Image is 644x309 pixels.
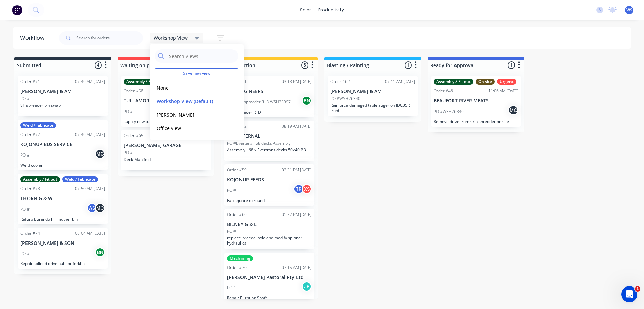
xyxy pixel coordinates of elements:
[20,217,105,222] p: Refurb Burando hill mother bin
[224,209,314,249] div: Order #6601:52 PM [DATE]BILNEY G & LPO #replace breedal axle and modify spinner hydraulics
[20,103,105,108] p: 8T spreader bin swap
[227,228,236,234] p: PO #
[124,119,208,124] p: supply new turntable
[227,140,291,146] p: PO #Evertans - 68 decks Assembly
[431,76,521,127] div: Assembly / Fit outOn siteUrgentOrder #4611:06 AM [DATE]BEAUFORT RIVER MEATSPO #WSH26346MCRemove d...
[488,88,518,94] div: 11:06 AM [DATE]
[626,7,632,13] span: WS
[12,5,22,15] img: Factory
[224,76,314,117] div: Order #4103:13 PM [DATE]CGS ENGINEERSPO #35T spreader R+D WSH25997BN35T spreader R+D
[168,49,235,63] input: Search views
[328,76,418,116] div: Order #6207:11 AM [DATE][PERSON_NAME] & AMPO #WSH26340Reinforce damaged table auger on JD635R front
[121,76,211,127] div: Assembly / Fit outWeld / fabricateOrder #5807:04 AM [DATE]TULLAMORE HOLDING PTY LTD**PO #XSsupply...
[227,133,312,139] p: CGS INTERNAL
[330,79,350,85] div: Order #62
[282,167,312,173] div: 02:31 PM [DATE]
[302,281,312,292] div: JP
[20,89,105,94] p: [PERSON_NAME] & AM
[124,150,133,156] p: PO #
[227,198,312,203] p: Fab square to round
[87,203,97,213] div: AS
[95,247,105,257] div: BN
[20,261,105,266] p: Repair splined drive hub for forklift
[282,123,312,129] div: 08:19 AM [DATE]
[621,286,637,302] iframe: Intercom live chat
[635,286,640,292] span: 1
[224,164,314,206] div: Order #5902:31 PM [DATE]KOJONUP FEEDSPO #TRXSFab square to round
[75,132,105,138] div: 07:49 AM [DATE]
[62,176,98,182] div: Weld / fabricate
[155,124,226,132] button: Office view
[330,96,360,102] p: PO #WSH26340
[20,96,30,102] p: PO #
[20,152,30,158] p: PO #
[154,34,188,41] span: Workshop View
[20,196,105,202] p: THORN G & W
[227,275,312,280] p: [PERSON_NAME] Pastoral Pty Ltd
[293,184,304,194] div: TR
[227,177,312,183] p: KOJONUP FEEDS
[124,88,143,94] div: Order #58
[224,121,314,161] div: Order #5208:19 AM [DATE]CGS INTERNALPO #Evertans - 68 decks AssemblyAssembly - 68 x Evertrans dec...
[302,184,312,194] div: XS
[20,34,48,42] div: Workflow
[227,222,312,227] p: BILNEY G & L
[227,295,312,300] p: Repair Flighting Shaft
[330,89,415,94] p: [PERSON_NAME] & AM
[476,79,495,85] div: On site
[76,31,143,45] input: Search for orders...
[434,88,453,94] div: Order #46
[434,98,518,104] p: BEAUFORT RIVER MEATS
[18,120,108,170] div: Weld / fabricateOrder #7207:49 AM [DATE]KOJONUP BUS SERVICEPO #MCWeld cooler
[330,103,415,113] p: Reinforce damaged table auger on JD635R front
[75,230,105,236] div: 08:04 AM [DATE]
[227,187,236,193] p: PO #
[282,265,312,271] div: 07:15 AM [DATE]
[227,265,247,271] div: Order #70
[18,228,108,269] div: Order #7408:04 AM [DATE][PERSON_NAME] & SONPO #BNRepair splined drive hub for forklift
[20,163,105,168] p: Weld cooler
[20,79,40,85] div: Order #71
[227,212,247,218] div: Order #66
[155,111,226,119] button: [PERSON_NAME]
[155,68,238,78] button: Save new view
[315,5,347,15] div: productivity
[155,97,226,105] button: Workshop View (Default)
[227,89,312,94] p: CGS ENGINEERS
[224,253,314,303] div: MachiningOrder #7007:15 AM [DATE][PERSON_NAME] Pastoral Pty LtdPO #JPRepair Flighting Shaft
[282,212,312,218] div: 01:52 PM [DATE]
[75,186,105,192] div: 07:50 AM [DATE]
[227,167,247,173] div: Order #59
[20,186,40,192] div: Order #73
[508,105,518,115] div: MC
[124,157,208,162] p: Deck Manifold
[20,132,40,138] div: Order #72
[227,255,253,261] div: Machining
[155,84,226,92] button: None
[302,96,312,106] div: BN
[20,206,30,212] p: PO #
[297,5,315,15] div: sales
[20,230,40,236] div: Order #74
[385,79,415,85] div: 07:11 AM [DATE]
[124,133,143,139] div: Order #65
[20,251,30,257] p: PO #
[124,143,208,148] p: [PERSON_NAME] GARAGE
[20,176,60,182] div: Assembly / Fit out
[20,240,105,246] p: [PERSON_NAME] & SON
[227,99,291,105] p: PO #35T spreader R+D WSH25997
[227,235,312,246] p: replace breedal axle and modify spinner hydraulics
[18,76,108,116] div: Order #7107:49 AM [DATE][PERSON_NAME] & AMPO #8T spreader bin swap
[227,147,312,152] p: Assembly - 68 x Evertrans decks 50x40 BB
[124,79,163,85] div: Assembly / Fit out
[121,130,211,170] div: Order #6501:19 PM [DATE][PERSON_NAME] GARAGEPO #Deck Manifold
[124,108,133,115] p: PO #
[282,79,312,85] div: 03:13 PM [DATE]
[227,109,312,115] p: 35T spreader R+D
[20,122,56,128] div: Weld / fabricate
[227,285,236,291] p: PO #
[124,98,208,104] p: TULLAMORE HOLDING PTY LTD**
[95,149,105,159] div: MC
[434,119,518,124] p: Remove drive from skin shredder on site
[434,79,473,85] div: Assembly / Fit out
